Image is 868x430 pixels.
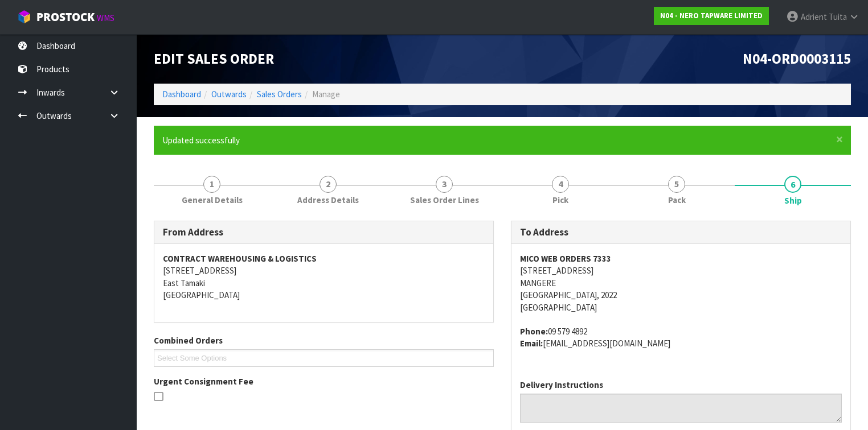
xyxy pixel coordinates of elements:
address: 09 579 4892 [EMAIL_ADDRESS][DOMAIN_NAME] [520,325,842,350]
span: Tuita [829,11,847,22]
span: 1 [203,176,220,193]
label: Delivery Instructions [520,379,603,391]
span: Edit Sales Order [154,49,274,68]
small: WMS [97,13,114,23]
span: Manage [312,89,340,100]
a: Dashboard [162,89,201,100]
span: Pack [668,194,686,206]
img: cube-alt.png [17,10,31,24]
span: Pick [552,194,568,206]
h3: From Address [163,227,485,238]
strong: email [520,338,543,349]
span: ProStock [36,10,95,24]
span: 4 [552,176,569,193]
span: Sales Order Lines [410,194,479,206]
label: Urgent Consignment Fee [154,375,253,387]
span: Adrient [801,11,827,22]
span: 5 [668,176,685,193]
a: Sales Orders [257,89,302,100]
address: [STREET_ADDRESS] MANGERE [GEOGRAPHIC_DATA], 2022 [GEOGRAPHIC_DATA] [520,253,842,313]
strong: MICO WEB ORDERS 7333 [520,253,611,264]
span: N04-ORD0003115 [743,49,851,68]
span: 2 [320,176,337,193]
span: Updated successfully [162,135,240,146]
a: N04 - NERO TAPWARE LIMITED [654,7,769,25]
strong: CONTRACT WAREHOUSING & LOGISTICS [163,253,317,264]
span: 6 [784,176,801,193]
a: Outwards [211,89,247,100]
span: Ship [784,195,802,206]
span: × [836,131,843,147]
strong: N04 - NERO TAPWARE LIMITED [660,11,763,20]
h3: To Address [520,227,842,238]
span: Address Details [297,194,359,206]
span: 3 [436,176,453,193]
label: Combined Orders [154,334,223,346]
span: General Details [182,194,243,206]
address: [STREET_ADDRESS] East Tamaki [GEOGRAPHIC_DATA] [163,253,485,301]
strong: phone [520,326,548,337]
